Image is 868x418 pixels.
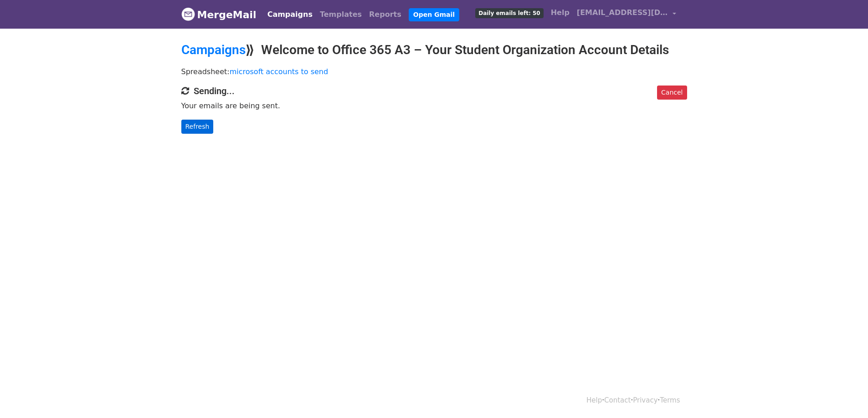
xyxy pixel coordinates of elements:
[657,86,687,100] a: Cancel
[577,7,668,18] span: [EMAIL_ADDRESS][DOMAIN_NAME]
[586,396,602,404] a: Help
[181,120,214,134] a: Refresh
[365,5,405,24] a: Reports
[472,4,547,22] a: Daily emails left: 50
[547,4,573,22] a: Help
[573,4,680,25] a: [EMAIL_ADDRESS][DOMAIN_NAME]
[604,396,631,404] a: Contact
[633,396,657,404] a: Privacy
[264,5,316,24] a: Campaigns
[181,86,687,96] h4: Sending...
[181,5,257,24] a: MergeMail
[181,7,195,21] img: MergeMail logo
[822,374,868,418] iframe: Chat Widget
[660,396,680,404] a: Terms
[316,5,365,24] a: Templates
[475,8,543,18] span: Daily emails left: 50
[409,8,459,21] a: Open Gmail
[230,67,328,76] a: microsoft accounts to send
[181,67,687,76] p: Spreadsheet:
[181,42,246,57] a: Campaigns
[181,101,687,111] p: Your emails are being sent.
[181,42,687,58] h2: ⟫ Welcome to Office 365 A3 – Your Student Organization Account Details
